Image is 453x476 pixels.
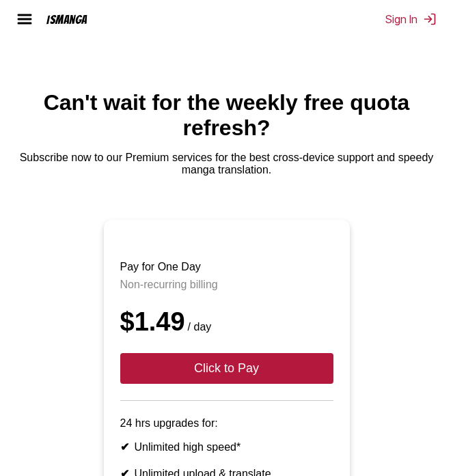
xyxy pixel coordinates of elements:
[16,11,33,27] img: hamburger
[120,307,333,337] div: $1.49
[385,12,437,26] button: Sign In
[11,152,442,176] p: Subscribe now to our Premium services for the best cross-device support and speedy manga translat...
[120,279,333,291] p: Non-recurring billing
[185,321,212,333] small: / day
[120,417,333,430] p: 24 hrs upgrades for:
[120,440,333,453] li: Unlimited high speed*
[120,353,333,384] button: Click to Pay
[41,13,112,26] a: IsManga
[423,12,437,26] img: Sign out
[11,90,442,141] h1: Can't wait for the weekly free quota refresh?
[120,441,129,453] b: ✔
[120,261,333,273] h3: Pay for One Day
[46,13,87,26] div: IsManga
